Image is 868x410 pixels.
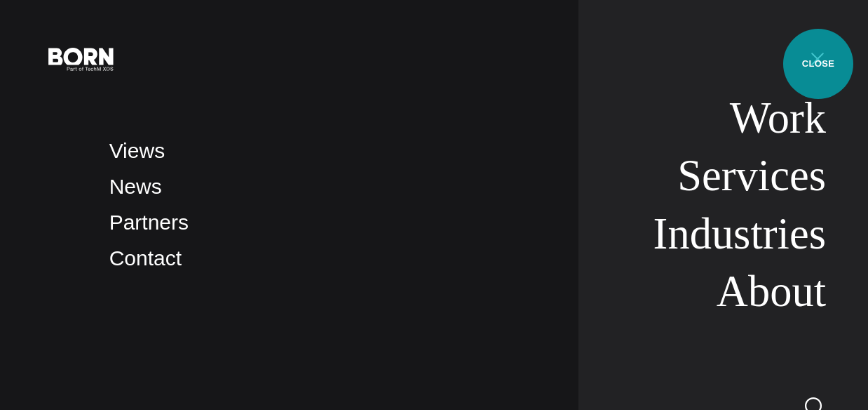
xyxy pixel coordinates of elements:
a: Contact [109,246,182,270]
a: Industries [653,209,826,258]
a: Services [677,151,826,200]
a: Partners [109,211,189,234]
a: News [109,175,162,198]
a: Work [730,93,826,143]
a: Views [109,139,165,162]
a: About [717,267,826,316]
button: Open [801,44,834,73]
